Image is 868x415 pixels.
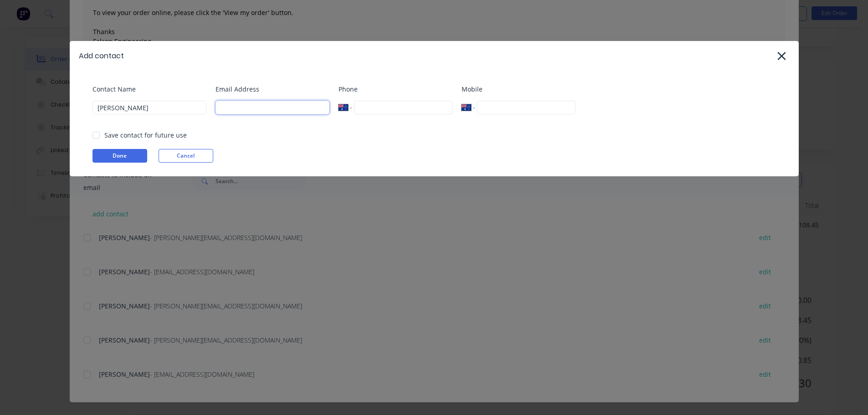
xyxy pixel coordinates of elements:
[216,84,329,94] label: Email Address
[92,149,147,163] button: Done
[159,149,213,163] button: Cancel
[79,51,124,61] div: Add contact
[104,130,187,140] div: Save contact for future use
[462,84,575,94] label: Mobile
[92,84,206,94] label: Contact Name
[339,84,452,94] label: Phone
